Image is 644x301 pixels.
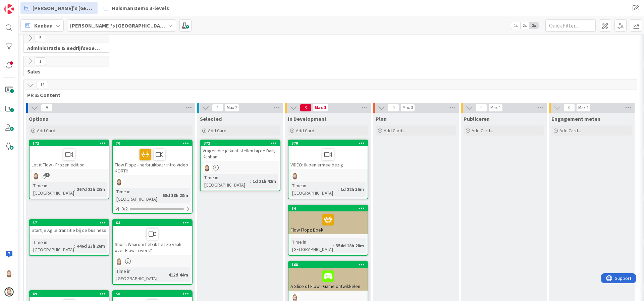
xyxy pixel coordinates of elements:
span: In Development [288,115,327,122]
span: 0 [476,104,487,112]
span: Options [29,115,48,122]
div: 370 [288,140,368,146]
div: 172 [30,140,109,146]
span: : [338,186,339,193]
span: 3 [300,104,311,112]
a: 84Flow Flopz BoekTime in [GEOGRAPHIC_DATA]:354d 18h 28m [288,205,368,256]
div: 370VIDEO: Ik ben ermee bezig [288,140,368,169]
img: avatar [4,287,14,297]
div: 168A Slice of Flow - Game ontwikkelen [288,262,368,291]
span: 0 [563,104,575,112]
span: PR & Content [27,92,629,98]
span: Add Card... [472,128,493,134]
a: 172Let it Flow - Frozen editionRvTime in [GEOGRAPHIC_DATA]:267d 23h 23m [29,140,109,199]
div: 64 [113,220,192,226]
div: 1d 22h 35m [339,186,366,193]
span: Sales [27,68,101,75]
div: 57 [30,220,109,226]
div: Time in [GEOGRAPHIC_DATA] [290,238,333,253]
span: 0 [388,104,399,112]
div: Max 1 [490,106,501,109]
div: 168 [288,262,368,268]
span: Huisman Demo 3-levels [112,4,169,12]
div: Max 1 [578,106,589,109]
div: 354d 18h 28m [334,242,366,249]
div: Start je Agile transitie bij de business [30,226,109,235]
div: Time in [GEOGRAPHIC_DATA] [115,188,160,203]
div: 64 [116,220,192,225]
div: 57 [33,220,109,225]
div: 84 [288,205,368,211]
div: 84Flow Flopz Boek [288,205,368,234]
span: : [160,192,161,199]
a: 370VIDEO: Ik ben ermee bezigRvTime in [GEOGRAPHIC_DATA]:1d 22h 35m [288,140,368,199]
a: 57Start je Agile transitie bij de businessTime in [GEOGRAPHIC_DATA]:446d 23h 26m [29,219,109,256]
div: VIDEO: Ik ben ermee bezig [288,146,368,169]
div: Flow Flopz Boek [288,211,368,234]
span: 1x [511,22,520,29]
img: Rv [115,177,123,186]
div: 412d 44m [167,271,190,279]
span: 1 [35,57,46,65]
div: Time in [GEOGRAPHIC_DATA] [115,267,166,282]
span: Publiceren [464,115,490,122]
span: 5 [35,34,46,42]
span: [PERSON_NAME]'s [GEOGRAPHIC_DATA] [33,4,94,12]
div: Max 1 [315,106,326,109]
img: Rv [32,171,40,180]
span: : [74,242,75,250]
div: 70Flow Flopz - herbruikbaar intro video KORT!! [113,140,192,175]
a: 64Short: Waarom heb ik het zo vaak over Flow in werk?RvTime in [GEOGRAPHIC_DATA]:412d 44m [112,219,193,285]
span: 2x [520,22,529,29]
img: Rv [290,171,299,180]
div: 50 [116,292,192,296]
div: Max 3 [402,106,413,109]
span: 13 [37,81,48,89]
div: Vragen die je kunt stellen bij de Daily Kanban [201,146,280,161]
div: 84 [291,206,368,211]
div: Time in [GEOGRAPHIC_DATA] [32,239,74,253]
div: Rv [30,171,109,180]
div: Rv [201,163,280,172]
span: Administratie & Bedrijfsvoering [27,45,101,51]
div: Short: Waarom heb ik het zo vaak over Flow in werk? [113,226,192,255]
span: 9 [41,104,52,112]
div: 172 [33,141,109,146]
div: Let it Flow - Frozen edition [30,146,109,169]
a: [PERSON_NAME]'s [GEOGRAPHIC_DATA] [20,2,98,14]
img: Visit kanbanzone.com [4,4,14,14]
div: Time in [GEOGRAPHIC_DATA] [203,174,250,189]
span: Add Card... [208,128,229,134]
a: 372Vragen die je kunt stellen bij de Daily KanbanRvTime in [GEOGRAPHIC_DATA]:1d 21h 42m [200,140,280,191]
div: 68d 18h 23m [161,192,190,199]
span: Add Card... [37,128,58,134]
span: : [74,186,75,193]
div: 446d 23h 26m [75,242,107,250]
a: 70Flow Flopz - herbruikbaar intro video KORT!!RvTime in [GEOGRAPHIC_DATA]:68d 18h 23m0/2 [112,140,193,214]
div: 64Short: Waarom heb ik het zo vaak over Flow in werk? [113,220,192,255]
img: Rv [4,268,14,278]
span: Add Card... [559,128,581,134]
span: Support [14,1,31,9]
img: Rv [115,257,123,265]
div: 168 [291,262,368,267]
span: Kanban [34,21,53,30]
div: 57Start je Agile transitie bij de business [30,220,109,235]
span: : [250,178,251,185]
div: A Slice of Flow - Game ontwikkelen [288,268,368,291]
div: 70 [116,141,192,146]
div: 50 [113,291,192,297]
div: 49 [30,291,109,297]
div: 70 [113,140,192,146]
input: Quick Filter... [545,19,596,32]
span: 0/2 [121,205,128,212]
div: 49 [33,292,109,296]
span: 1 [45,173,50,177]
div: Rv [288,171,368,180]
div: 372Vragen die je kunt stellen bij de Daily Kanban [201,140,280,161]
div: 372 [204,141,280,146]
span: Plan [376,115,387,122]
span: Add Card... [384,128,405,134]
span: Selected [200,115,222,122]
div: 267d 23h 23m [75,186,107,193]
